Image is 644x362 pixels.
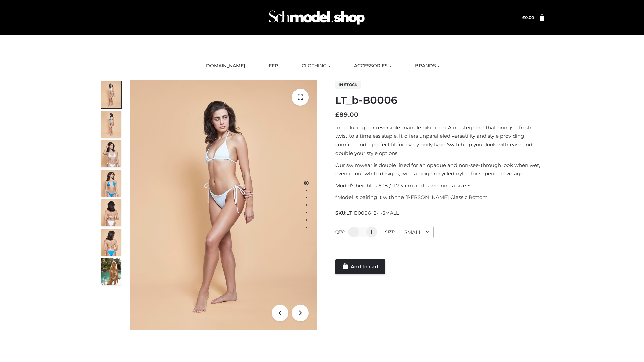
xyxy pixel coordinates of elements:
[522,15,525,20] span: £
[101,258,121,285] img: Arieltop_CloudNine_AzureSky2.jpg
[101,199,121,226] img: ArielClassicBikiniTop_CloudNine_AzureSky_OW114ECO_7-scaled.jpg
[335,81,361,89] span: In stock
[297,59,335,73] a: CLOTHING
[335,123,544,158] p: Introducing our reversible triangle bikini top. A masterpiece that brings a fresh twist to a time...
[101,170,121,197] img: ArielClassicBikiniTop_CloudNine_AzureSky_OW114ECO_4-scaled.jpg
[266,4,367,31] img: Schmodel Admin 964
[346,210,399,216] span: LT_B0006_2-_-SMALL
[335,161,544,178] p: Our swimwear is double lined for an opaque and non-see-through look when wet, even in our white d...
[335,209,399,217] span: SKU:
[335,111,339,118] span: £
[522,15,534,20] a: £0.00
[101,81,121,108] img: ArielClassicBikiniTop_CloudNine_AzureSky_OW114ECO_1-scaled.jpg
[522,15,534,20] bdi: 0.00
[101,111,121,138] img: ArielClassicBikiniTop_CloudNine_AzureSky_OW114ECO_2-scaled.jpg
[199,59,250,73] a: [DOMAIN_NAME]
[101,140,121,167] img: ArielClassicBikiniTop_CloudNine_AzureSky_OW114ECO_3-scaled.jpg
[349,59,396,73] a: ACCESSORIES
[335,229,345,234] label: QTY:
[335,181,544,190] p: Model’s height is 5 ‘8 / 173 cm and is wearing a size S.
[399,227,434,238] div: SMALL
[264,59,283,73] a: FFP
[410,59,445,73] a: BRANDS
[335,259,385,274] a: Add to cart
[335,111,358,118] bdi: 89.00
[335,193,544,202] p: *Model is pairing it with the [PERSON_NAME] Classic Bottom
[130,80,317,330] img: ArielClassicBikiniTop_CloudNine_AzureSky_OW114ECO_1
[335,94,544,106] h1: LT_b-B0006
[385,229,395,234] label: Size:
[101,229,121,256] img: ArielClassicBikiniTop_CloudNine_AzureSky_OW114ECO_8-scaled.jpg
